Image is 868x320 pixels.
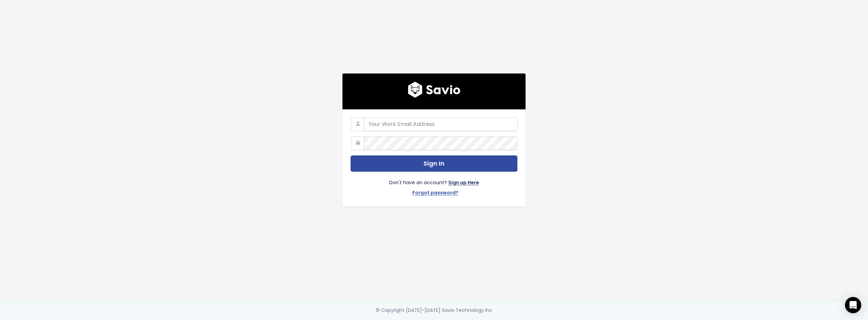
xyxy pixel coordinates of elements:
[408,82,460,98] img: logo600x187.a314fd40982d.png
[376,306,492,315] div: © Copyright [DATE]-[DATE] Savio Technology Inc
[412,189,458,198] a: Forgot password?
[364,118,517,131] input: Your Work Email Address
[845,297,861,313] div: Open Intercom Messenger
[351,155,517,172] button: Sign In
[448,178,479,188] a: Sign up Here
[351,172,517,198] div: Don't have an account?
